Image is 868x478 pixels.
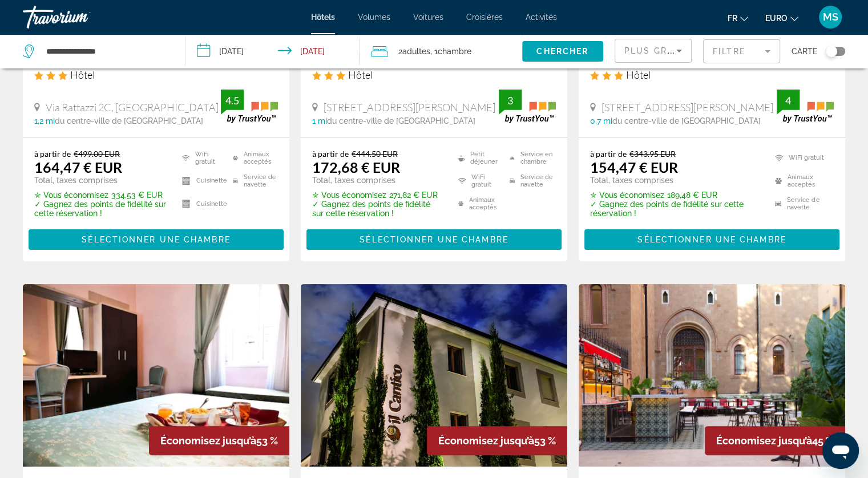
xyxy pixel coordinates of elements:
div: Hôtel 3 étoiles [34,68,278,81]
img: Image de l’hôtel [301,284,567,467]
span: ✮ Vous économisez [590,191,664,200]
font: 271,82 € EUR [389,191,438,200]
font: Animaux acceptés [469,196,504,211]
a: Sélectionner une chambre [306,232,562,245]
span: Sélectionner une chambre [82,235,230,244]
button: Chercher [522,41,603,62]
font: WiFi gratuit [195,151,227,165]
mat-select: Trier par [624,44,682,58]
font: Service de navette [787,196,834,211]
span: Carte [792,43,817,59]
p: Total, taxes comprises [312,176,444,185]
button: Changer la langue [728,10,748,26]
span: Chercher [536,47,588,56]
button: Sélectionner une chambre [306,229,562,250]
span: du centre-ville de [GEOGRAPHIC_DATA] [55,116,203,125]
div: 53 % [427,426,567,455]
font: WiFi gratuit [789,154,824,161]
span: 0,7 mi [590,116,612,125]
font: WiFi gratuit [471,173,504,188]
span: 1,2 mi [34,116,55,125]
button: Sélectionner une chambre [29,229,284,250]
del: €499.00 EUR [74,149,120,159]
iframe: Bouton de lancement de la fenêtre de messagerie [822,432,859,469]
button: Basculer la carte [817,46,845,56]
font: 2 [398,47,402,56]
span: Hôtel [626,68,651,81]
span: du centre-ville de [GEOGRAPHIC_DATA] [327,116,475,125]
span: Sélectionner une chambre [637,235,786,244]
font: Service en chambre [520,151,556,165]
a: Travorium [23,2,137,32]
span: MS [823,11,838,23]
span: Hôtel [348,68,373,81]
font: , 1 [430,47,438,56]
p: ✓ Gagnez des points de fidélité sur cette réservation ! [590,200,761,218]
span: [STREET_ADDRESS][PERSON_NAME] [324,101,495,114]
p: ✓ Gagnez des points de fidélité sur cette réservation ! [312,200,444,218]
button: Menu utilisateur [815,5,845,29]
button: Date d’arrivée : 18 déc. 2025 Date de départ : 20 déc. 2025 [185,34,360,68]
a: Sélectionner une chambre [29,232,284,245]
a: Hôtels [311,13,335,22]
a: Voitures [413,13,443,22]
img: Image de l’hôtel [23,284,289,467]
font: Cuisinette [196,177,227,184]
ins: 172,68 € EUR [312,159,400,176]
span: à partir de [312,149,349,159]
span: EURO [765,14,788,23]
img: trustyou-badge.svg [777,90,834,123]
div: Hôtel 3 étoiles [590,68,834,81]
span: Chambre [438,47,471,56]
span: Plus grandes économies [624,46,761,55]
div: 45 % [705,426,845,455]
div: 4.5 [221,94,244,107]
span: Adultes [402,47,430,56]
span: [STREET_ADDRESS][PERSON_NAME] [601,101,773,114]
span: Économisez jusqu’à [438,435,534,447]
span: ✮ Vous économisez [312,191,386,200]
p: Total, taxes comprises [590,176,761,185]
button: Changer de devise [765,10,798,26]
a: Activités [526,13,557,22]
span: à partir de [590,149,627,159]
p: Total, taxes comprises [34,176,168,185]
span: Hôtel [70,68,95,81]
a: Volumes [358,13,390,22]
span: Économisez jusqu’à [716,435,812,447]
font: Petit déjeuner [470,151,504,165]
span: Via Rattazzi 2C, [GEOGRAPHIC_DATA] [46,101,219,114]
button: Voyageurs : 2 adultes, 0 enfants [360,34,522,68]
span: à partir de [34,149,71,159]
span: Fr [728,14,737,23]
span: Économisez jusqu’à [160,435,256,447]
span: Croisières [466,13,503,22]
button: Sélectionner une chambre [584,229,839,250]
img: trustyou-badge.svg [221,90,278,123]
p: ✓ Gagnez des points de fidélité sur cette réservation ! [34,200,168,218]
font: Cuisinette [196,200,227,208]
font: Service de navette [244,173,278,188]
div: 3 [499,94,522,107]
font: 189,48 € EUR [667,191,717,200]
img: Image de l’hôtel [579,284,845,467]
font: 334,53 € EUR [111,191,163,200]
del: €343.95 EUR [629,149,676,159]
button: Filtre [703,39,780,64]
div: Hôtel 3 étoiles [312,68,556,81]
del: €444.50 EUR [352,149,398,159]
ins: 164,47 € EUR [34,159,122,176]
div: 53 % [149,426,289,455]
span: Sélectionner une chambre [360,235,508,244]
div: 4 [777,94,800,107]
font: Service de navette [520,173,556,188]
a: Sélectionner une chambre [584,232,839,245]
span: du centre-ville de [GEOGRAPHIC_DATA] [612,116,761,125]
